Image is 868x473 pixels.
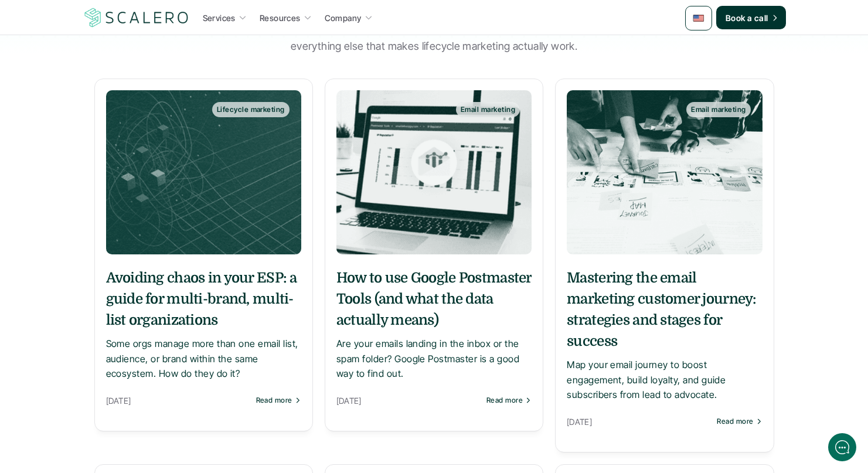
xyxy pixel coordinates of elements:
[18,155,216,179] button: New conversation
[567,267,762,403] a: Mastering the email marketing customer journey: strategies and stages for successMap your email j...
[106,267,301,331] h5: Avoiding chaos in your ESP: a guide for multi-brand, multi-list organizations
[716,6,786,29] a: Book a call
[203,12,236,24] p: Services
[336,90,532,254] img: Foto de <a href="https://unsplash.com/es/@cgower?utm_content=creditCopyText&utm_medium=referral&u...
[256,396,292,404] p: Read more
[336,393,481,408] p: [DATE]
[336,336,532,382] p: Are your emails landing in the inbox or the spam folder? Google Postmaster is a good way to find ...
[106,336,301,382] p: Some orgs manage more than one email list, audience, or brand within the same ecosystem. How do t...
[726,12,768,24] p: Book a call
[260,12,301,24] p: Resources
[461,106,515,114] p: Email marketing
[567,358,762,403] p: Map your email journey to boost engagement, build loyalty, and guide subscribers from lead to adv...
[83,6,190,29] img: Scalero company logotype
[83,7,190,28] a: Scalero company logotype
[325,12,362,24] p: Company
[98,397,148,405] span: We run on Gist
[828,433,856,461] iframe: gist-messenger-bubble-iframe
[486,396,532,404] a: Read more
[18,78,217,134] h2: Let us know if we can help with lifecycle marketing.
[106,90,301,254] img: Created with Sora
[486,396,523,404] p: Read more
[256,396,301,404] a: Read more
[288,21,581,55] p: Deep dives into automation, segmentation, ESPs, and everything else that makes lifecycle marketin...
[717,417,753,426] p: Read more
[567,414,711,429] p: [DATE]
[18,57,217,76] h1: Hi! Welcome to [GEOGRAPHIC_DATA].
[106,267,301,382] a: Avoiding chaos in your ESP: a guide for multi-brand, multi-list organizationsSome orgs manage mor...
[106,393,250,408] p: [DATE]
[567,267,762,352] h5: Mastering the email marketing customer journey: strategies and stages for success
[567,90,762,254] img: Foto de <a href="https://unsplash.com/es/@uxindo?utm_content=creditCopyText&utm_medium=referral&u...
[336,267,532,382] a: How to use Google Postmaster Tools (and what the data actually means)Are your emails landing in t...
[106,90,301,254] a: Created with SoraLifecycle marketing
[691,106,746,114] p: Email marketing
[693,12,704,24] img: 🇺🇸
[336,267,532,331] h5: How to use Google Postmaster Tools (and what the data actually means)
[717,417,762,426] a: Read more
[76,162,141,172] span: New conversation
[217,106,285,114] p: Lifecycle marketing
